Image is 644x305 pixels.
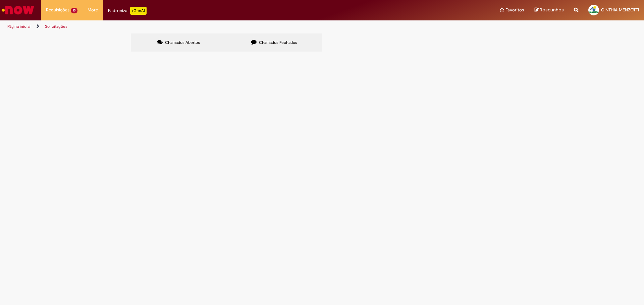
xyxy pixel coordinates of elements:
[534,7,564,13] a: Rascunhos
[165,40,200,45] span: Chamados Abertos
[108,7,147,15] div: Padroniza
[7,24,31,29] a: Página inicial
[88,7,98,13] span: More
[540,7,564,13] span: Rascunhos
[1,3,35,17] img: ServiceNow
[46,7,69,13] span: Requisições
[5,20,424,33] ul: Trilhas de página
[45,24,67,29] a: Solicitações
[71,8,77,13] span: 15
[130,7,147,15] p: +GenAi
[601,7,639,13] span: CINTHIA MENZOTTI
[505,7,524,13] span: Favoritos
[259,40,297,45] span: Chamados Fechados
